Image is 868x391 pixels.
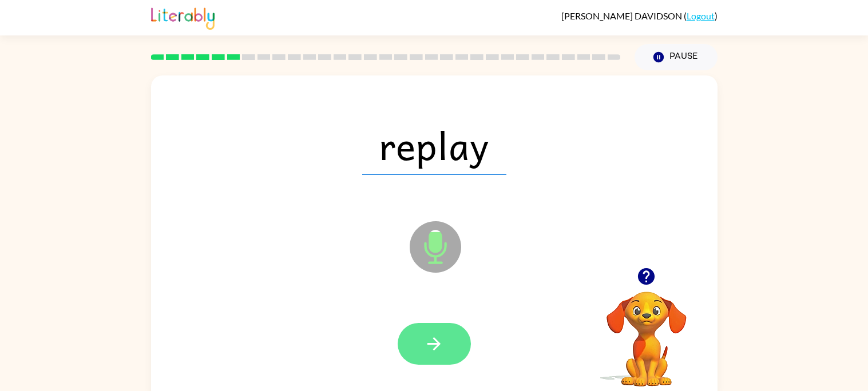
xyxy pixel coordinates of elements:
a: Logout [687,10,715,21]
video: Your browser must support playing .mp4 files to use Literably. Please try using another browser. [589,274,704,388]
span: [PERSON_NAME] DAVIDSON [561,10,684,21]
span: replay [362,115,506,175]
img: Literably [151,5,215,30]
div: ( ) [561,10,718,21]
button: Pause [635,44,718,70]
